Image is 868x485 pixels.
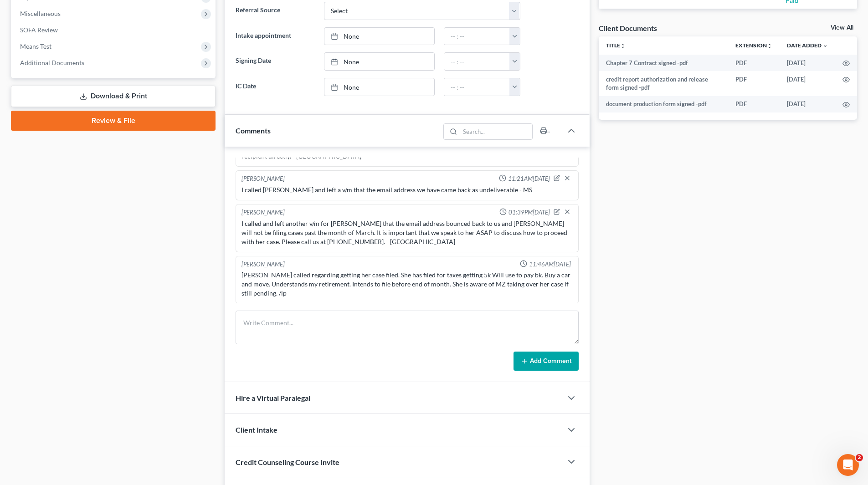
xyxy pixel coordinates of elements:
[231,27,319,46] label: Intake appointment
[787,42,828,49] a: Date Added expand_more
[231,78,319,96] label: IC Date
[324,78,434,96] a: None
[780,96,835,112] td: [DATE]
[236,458,339,466] span: Credit Counseling Course Invite
[856,454,863,461] span: 2
[514,352,579,371] button: Add Comment
[606,42,626,49] a: Titleunfold_more
[13,22,216,38] a: SOFA Review
[324,28,434,45] a: None
[822,43,828,49] i: expand_more
[728,71,780,96] td: PDF
[460,124,533,139] input: Search...
[444,28,510,45] input: -- : --
[236,126,271,135] span: Comments
[241,219,573,246] div: I called and left another v/m for [PERSON_NAME] that the email address bounced back to us and [PE...
[236,393,310,402] span: Hire a Virtual Paralegal
[20,42,51,50] span: Means Test
[735,42,772,49] a: Extensionunfold_more
[241,208,285,217] div: [PERSON_NAME]
[599,71,728,96] td: credit report authorization and release form signed -pdf
[236,425,277,434] span: Client Intake
[11,86,216,107] a: Download & Print
[831,25,853,31] a: View All
[728,55,780,71] td: PDF
[444,53,510,70] input: -- : --
[767,43,772,49] i: unfold_more
[241,260,285,269] div: [PERSON_NAME]
[728,96,780,112] td: PDF
[599,23,657,33] div: Client Documents
[20,59,84,66] span: Additional Documents
[20,26,58,34] span: SOFA Review
[780,71,835,96] td: [DATE]
[508,174,550,183] span: 11:21AM[DATE]
[231,52,319,71] label: Signing Date
[529,260,571,269] span: 11:46AM[DATE]
[324,53,434,70] a: None
[231,2,319,20] label: Referral Source
[620,43,626,49] i: unfold_more
[599,55,728,71] td: Chapter 7 Contract signed -pdf
[20,10,61,17] span: Miscellaneous
[11,111,216,131] a: Review & File
[508,208,550,217] span: 01:39PM[DATE]
[444,78,510,96] input: -- : --
[241,174,285,184] div: [PERSON_NAME]
[837,454,859,476] iframe: Intercom live chat
[241,271,573,298] div: [PERSON_NAME] called regarding getting her case filed. She has filed for taxes getting 5k Will us...
[780,55,835,71] td: [DATE]
[241,185,573,194] div: I called [PERSON_NAME] and left a v/m that the email address we have came back as undeliverable - MS
[599,96,728,112] td: document production form signed -pdf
